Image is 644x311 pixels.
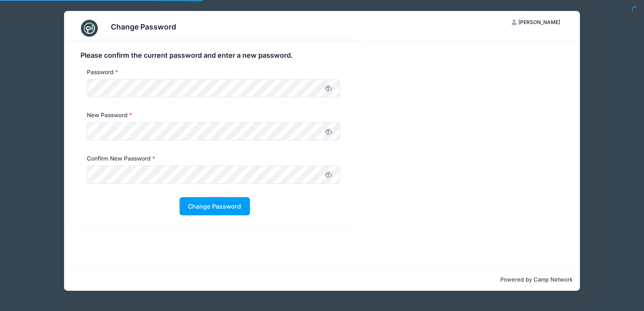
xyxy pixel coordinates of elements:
[80,51,349,60] h4: Please confirm the current password and enter a new password.
[111,22,176,31] h3: Change Password
[504,15,568,29] button: [PERSON_NAME]
[180,197,250,215] button: Change Password
[87,68,118,76] label: Password
[71,276,573,284] p: Powered by Camp Network
[81,20,98,37] img: CampNetwork
[518,19,560,25] span: [PERSON_NAME]
[87,154,155,163] label: Confirm New Password
[87,111,132,119] label: New Password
